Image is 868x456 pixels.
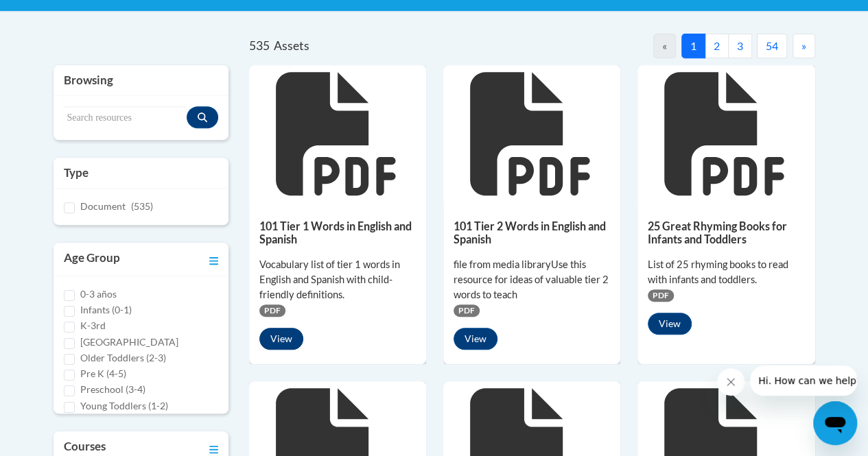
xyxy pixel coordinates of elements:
label: 0-3 años [80,287,117,302]
button: View [648,313,692,335]
button: Next [793,34,815,58]
label: [GEOGRAPHIC_DATA] [80,335,178,350]
iframe: Close message [717,368,744,396]
span: PDF [648,289,674,302]
button: 54 [757,34,787,58]
span: 535 [249,38,270,53]
button: View [259,328,303,350]
button: 2 [705,34,729,58]
span: (535) [131,200,153,212]
iframe: Button to launch messaging window [813,401,857,445]
span: Assets [274,38,309,53]
button: View [454,328,497,350]
button: 3 [728,34,752,58]
label: Older Toddlers (2-3) [80,350,166,365]
input: Search resources [64,106,187,130]
div: List of 25 rhyming books to read with infants and toddlers. [648,257,804,287]
a: Toggle collapse [209,250,218,269]
button: 1 [681,34,705,58]
h3: Age Group [64,250,120,269]
h5: 101 Tier 2 Words in English and Spanish [454,219,610,246]
span: » [801,39,806,52]
h3: Type [64,165,218,181]
div: file from media libraryUse this resource for ideas of valuable tier 2 words to teach [454,257,610,302]
iframe: Message from company [750,365,857,396]
h5: 25 Great Rhyming Books for Infants and Toddlers [648,219,804,246]
label: Young Toddlers (1-2) [80,398,168,413]
span: PDF [454,304,480,317]
button: Search resources [187,106,218,128]
label: Preschool (3-4) [80,382,145,397]
nav: Pagination Navigation [532,34,815,58]
label: Infants (0-1) [80,302,132,317]
label: K-3rd [80,318,106,333]
span: PDF [259,304,285,317]
div: Vocabulary list of tier 1 words in English and Spanish with child-friendly definitions. [259,257,416,302]
h3: Browsing [64,72,218,88]
label: Pre K (4-5) [80,366,126,381]
span: Hi. How can we help? [8,10,111,21]
span: Document [80,200,126,212]
h5: 101 Tier 1 Words in English and Spanish [259,219,416,246]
